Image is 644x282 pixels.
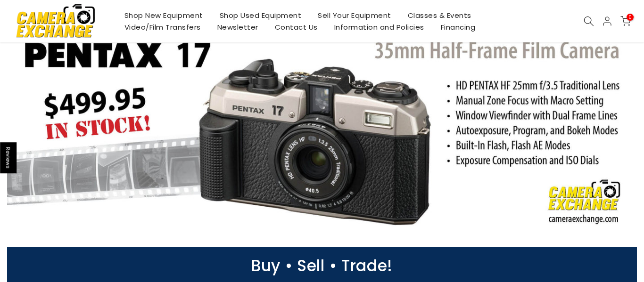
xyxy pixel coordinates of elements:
[324,220,330,225] li: Page dot 4
[116,21,209,33] a: Video/Film Transfers
[344,220,349,225] li: Page dot 6
[2,261,642,270] p: Buy • Sell • Trade!
[209,21,266,33] a: Newsletter
[620,16,631,26] a: 0
[334,220,339,225] li: Page dot 5
[326,21,432,33] a: Information and Policies
[211,9,310,21] a: Shop Used Equipment
[399,9,479,21] a: Classes & Events
[432,21,484,33] a: Financing
[295,220,300,225] li: Page dot 1
[310,9,400,21] a: Sell Your Equipment
[116,9,211,21] a: Shop New Equipment
[305,220,310,225] li: Page dot 2
[266,21,326,33] a: Contact Us
[314,220,320,225] li: Page dot 3
[627,14,634,21] span: 0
